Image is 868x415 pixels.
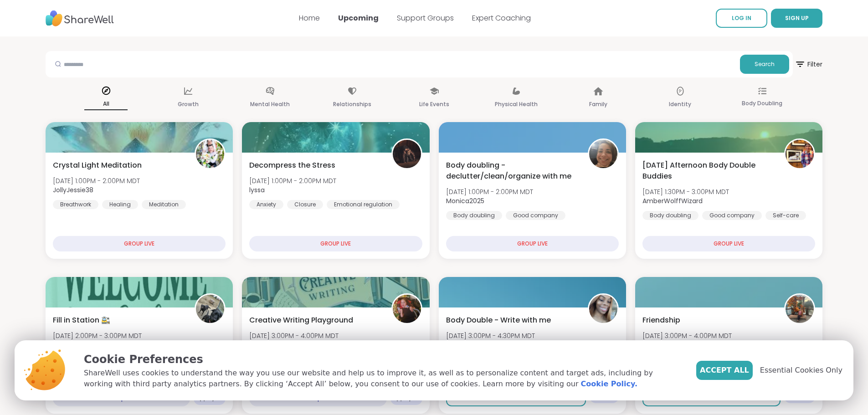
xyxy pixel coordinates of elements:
[53,185,93,195] b: JollyJessie38
[249,236,422,251] div: GROUP LIVE
[795,53,822,75] span: Filter
[742,98,782,109] p: Body Doubling
[397,13,454,23] a: Support Groups
[446,211,502,220] div: Body doubling
[446,331,535,340] span: [DATE] 3:00PM - 4:30PM MDT
[446,196,484,205] b: Monica2025
[716,9,767,28] a: LOG IN
[785,14,809,22] span: SIGN UP
[786,295,814,323] img: pipishay2olivia
[795,51,822,77] button: Filter
[786,140,814,168] img: AmberWolffWizard
[472,13,531,23] a: Expert Coaching
[250,99,290,110] p: Mental Health
[506,211,565,220] div: Good company
[249,185,265,195] b: lyssa
[732,14,751,22] span: LOG IN
[53,331,142,340] span: [DATE] 2:00PM - 3:00PM MDT
[393,295,421,323] img: Jasmine95
[84,351,682,368] p: Cookie Preferences
[589,295,617,323] img: seasonzofapril
[446,315,551,326] span: Body Double - Write with me
[338,13,379,23] a: Upcoming
[142,200,186,209] div: Meditation
[53,176,140,185] span: [DATE] 1:00PM - 2:00PM MDT
[249,331,339,340] span: [DATE] 3:00PM - 4:00PM MDT
[249,315,353,326] span: Creative Writing Playground
[589,140,617,168] img: Monica2025
[669,99,691,110] p: Identity
[589,99,607,110] p: Family
[696,361,753,380] button: Accept All
[642,236,815,251] div: GROUP LIVE
[642,160,774,182] span: [DATE] Afternoon Body Double Buddies
[178,99,199,110] p: Growth
[84,98,128,110] p: All
[642,196,703,205] b: AmberWolffWizard
[642,211,699,220] div: Body doubling
[702,211,762,220] div: Good company
[196,140,224,168] img: JollyJessie38
[393,140,421,168] img: lyssa
[495,99,538,110] p: Physical Health
[740,55,789,74] button: Search
[446,160,578,182] span: Body doubling - declutter/clean/organize with me
[446,236,619,251] div: GROUP LIVE
[287,200,323,209] div: Closure
[53,236,226,251] div: GROUP LIVE
[642,187,729,196] span: [DATE] 1:30PM - 3:00PM MDT
[446,187,533,196] span: [DATE] 1:00PM - 2:00PM MDT
[755,60,775,68] span: Search
[642,315,680,326] span: Friendship
[299,13,320,23] a: Home
[700,365,749,376] span: Accept All
[249,160,335,171] span: Decompress the Stress
[327,200,400,209] div: Emotional regulation
[249,200,283,209] div: Anxiety
[53,200,98,209] div: Breathwork
[53,160,142,171] span: Crystal Light Meditation
[642,331,732,340] span: [DATE] 3:00PM - 4:00PM MDT
[102,200,138,209] div: Healing
[581,379,637,389] a: Cookie Policy.
[771,9,822,28] button: SIGN UP
[760,365,842,376] span: Essential Cookies Only
[419,99,449,110] p: Life Events
[249,176,336,185] span: [DATE] 1:00PM - 2:00PM MDT
[46,6,114,31] img: ShareWell Nav Logo
[333,99,371,110] p: Relationships
[84,368,682,389] p: ShareWell uses cookies to understand the way you use our website and help us to improve it, as we...
[53,315,110,326] span: Fill in Station 🚉
[196,295,224,323] img: Amie89
[765,211,806,220] div: Self-care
